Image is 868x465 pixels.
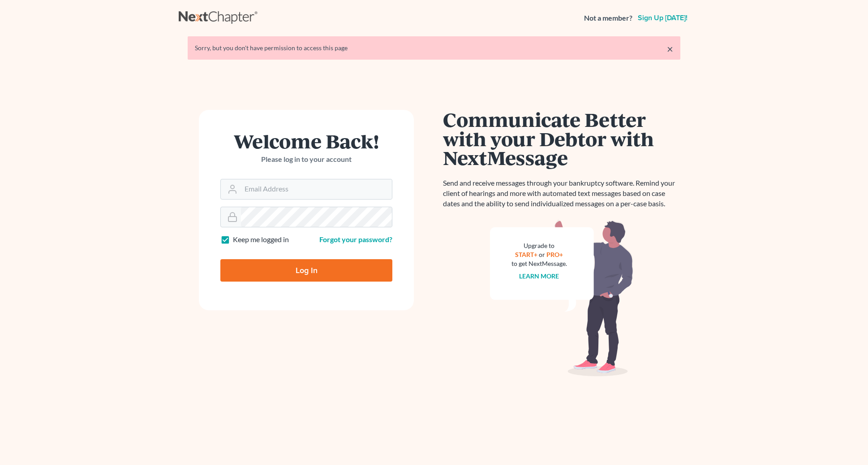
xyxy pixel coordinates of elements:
[516,251,538,258] a: START+
[220,259,392,282] input: Log In
[520,272,559,280] a: Learn more
[220,154,392,165] p: Please log in to your account
[511,259,567,268] div: to get NextMessage.
[443,178,680,209] p: Send and receive messages through your bankruptcy software. Remind your client of hearings and mo...
[195,43,673,52] div: Sorry, but you don't have permission to access this page
[584,13,632,23] strong: Not a member?
[667,43,673,54] a: ×
[539,251,546,258] span: or
[319,235,392,243] a: Forgot your password?
[547,251,563,258] a: PRO+
[220,131,392,151] h1: Welcome Back!
[233,235,289,245] label: Keep me logged in
[636,14,689,22] a: Sign up [DATE]!
[443,110,680,167] h1: Communicate Better with your Debtor with NextMessage
[490,220,633,377] img: nextmessage_bg-59042aed3d76b12b5cd301f8e5b87938c9018125f34e5fa2b7a6b67550977c72.svg
[511,241,567,250] div: Upgrade to
[241,179,392,199] input: Email Address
